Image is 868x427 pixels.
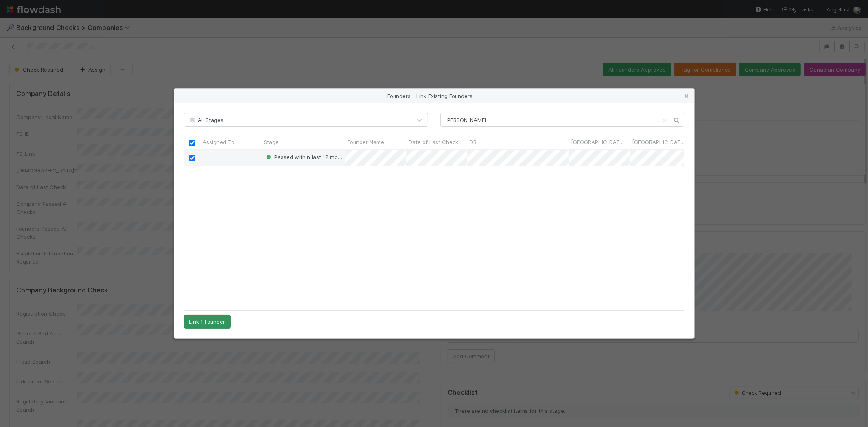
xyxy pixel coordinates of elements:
span: [GEOGRAPHIC_DATA] Check Date [632,138,689,146]
button: Clear search [661,114,669,127]
div: Founders - Link Existing Founders [174,89,694,103]
input: Search [440,113,684,127]
span: All Stages [188,117,224,123]
span: Passed within last 12 months [265,154,349,160]
span: Date of Last Check [409,138,458,146]
div: Passed within last 12 months [265,153,345,161]
button: Link 1 Founder [184,315,231,329]
span: [GEOGRAPHIC_DATA] Check? [571,138,628,146]
input: Toggle Row Selected [189,155,195,161]
span: Founder Name [348,138,384,146]
span: Assigned To [203,138,234,146]
span: Stage [264,138,279,146]
span: DRI [470,138,478,146]
input: Toggle All Rows Selected [189,140,195,146]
